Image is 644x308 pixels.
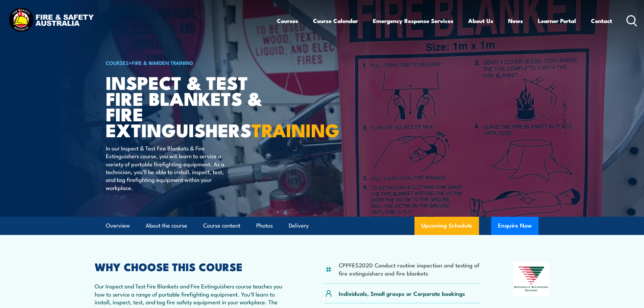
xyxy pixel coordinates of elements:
[468,12,493,30] a: About Us
[106,58,273,67] h6: >
[106,144,229,191] p: In our Inspect & Test Fire Blankets & Fire Extinguishers course, you will learn to service a vari...
[256,217,273,235] a: Photos
[95,262,292,271] h2: WHY CHOOSE THIS COURSE
[339,289,465,297] p: Individuals, Small groups or Corporate bookings
[508,12,523,30] a: News
[289,217,309,235] a: Delivery
[591,12,612,30] a: Contact
[538,12,576,30] a: Learner Portal
[106,74,273,138] h1: Inspect & Test Fire Blankets & Fire Extinguishers
[339,261,480,277] li: CPPFES2020 Conduct routine inspection and testing of fire extinguishers and fire blankets
[106,217,130,235] a: Overview
[132,59,193,66] a: Fire & Warden Training
[513,262,550,296] img: Nationally Recognised Training logo.
[313,12,358,30] a: Course Calendar
[373,12,453,30] a: Emergency Response Services
[277,12,298,30] a: Courses
[146,217,187,235] a: About the course
[203,217,240,235] a: Course content
[414,217,479,235] a: Upcoming Schedule
[106,59,129,66] a: COURSES
[491,217,539,235] button: Enquire Now
[252,115,339,143] strong: TRAINING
